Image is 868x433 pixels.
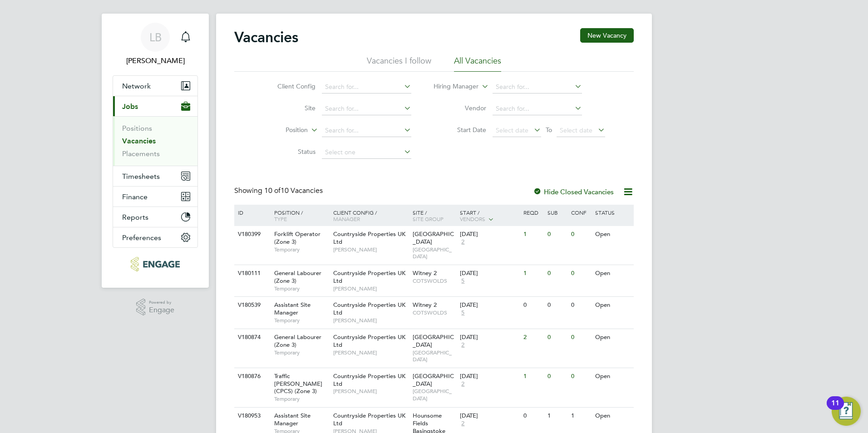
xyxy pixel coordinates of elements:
[236,297,267,314] div: V180539
[333,285,408,292] span: [PERSON_NAME]
[274,333,321,349] span: General Labourer (Zone 3)
[569,297,592,314] div: 0
[545,368,569,385] div: 0
[322,124,411,137] input: Search for...
[413,372,454,388] span: [GEOGRAPHIC_DATA]
[533,187,614,196] label: Hide Closed Vacancies
[236,205,267,220] div: ID
[569,265,592,282] div: 0
[113,227,197,247] button: Preferences
[122,82,151,90] span: Network
[460,341,466,349] span: 2
[113,76,197,96] button: Network
[267,205,331,226] div: Position /
[545,265,569,282] div: 0
[149,299,174,306] span: Powered by
[413,215,444,222] span: Site Group
[333,215,360,222] span: Manager
[113,23,198,66] a: LB[PERSON_NAME]
[413,388,456,402] span: [GEOGRAPHIC_DATA]
[136,299,175,316] a: Powered byEngage
[545,226,569,243] div: 0
[264,186,281,195] span: 10 of
[122,213,148,221] span: Reports
[256,126,308,135] label: Position
[831,403,839,415] div: 11
[521,329,545,346] div: 2
[113,257,198,271] a: Go to home page
[593,205,632,220] div: Status
[274,246,329,253] span: Temporary
[322,81,411,93] input: Search for...
[122,124,152,133] a: Positions
[113,55,198,66] span: Lauren Bowron
[263,82,316,90] label: Client Config
[593,329,632,346] div: Open
[274,317,329,324] span: Temporary
[832,397,861,426] button: Open Resource Center, 11 new notifications
[460,270,519,277] div: [DATE]
[333,230,405,246] span: Countryside Properties UK Ltd
[333,269,405,285] span: Countryside Properties UK Ltd
[234,186,325,196] div: Showing
[236,226,267,243] div: V180399
[333,301,405,316] span: Countryside Properties UK Ltd
[460,334,519,341] div: [DATE]
[149,306,174,314] span: Engage
[333,372,405,388] span: Countryside Properties UK Ltd
[521,408,545,424] div: 0
[322,103,411,115] input: Search for...
[274,269,321,285] span: General Labourer (Zone 3)
[274,285,329,292] span: Temporary
[102,14,209,288] nav: Main navigation
[413,246,456,260] span: [GEOGRAPHIC_DATA]
[333,388,408,395] span: [PERSON_NAME]
[460,277,466,285] span: 5
[122,137,156,145] a: Vacancies
[149,31,162,43] span: LB
[413,230,454,246] span: [GEOGRAPHIC_DATA]
[460,238,466,246] span: 2
[333,412,405,427] span: Countryside Properties UK Ltd
[458,205,521,227] div: Start /
[367,55,431,72] li: Vacancies I follow
[493,103,582,115] input: Search for...
[122,233,161,242] span: Preferences
[274,230,321,246] span: Forklift Operator (Zone 3)
[460,309,466,317] span: 5
[460,301,519,309] div: [DATE]
[331,205,410,226] div: Client Config /
[113,187,197,207] button: Finance
[333,333,405,349] span: Countryside Properties UK Ltd
[234,28,298,46] h2: Vacancies
[521,205,545,220] div: Reqd
[460,231,519,238] div: [DATE]
[593,265,632,282] div: Open
[521,226,545,243] div: 1
[113,96,197,116] button: Jobs
[413,309,456,316] span: COTSWOLDS
[333,246,408,253] span: [PERSON_NAME]
[274,301,311,316] span: Assistant Site Manager
[569,368,592,385] div: 0
[122,172,160,181] span: Timesheets
[113,166,197,186] button: Timesheets
[593,368,632,385] div: Open
[569,226,592,243] div: 0
[434,104,486,112] label: Vendor
[593,297,632,314] div: Open
[274,215,287,222] span: Type
[496,126,528,134] span: Select date
[460,380,466,388] span: 2
[543,124,555,136] span: To
[236,329,267,346] div: V180874
[460,373,519,380] div: [DATE]
[410,205,458,226] div: Site /
[454,55,501,72] li: All Vacancies
[460,420,466,428] span: 2
[560,126,592,134] span: Select date
[236,368,267,385] div: V180876
[460,215,485,222] span: Vendors
[545,297,569,314] div: 0
[113,116,197,166] div: Jobs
